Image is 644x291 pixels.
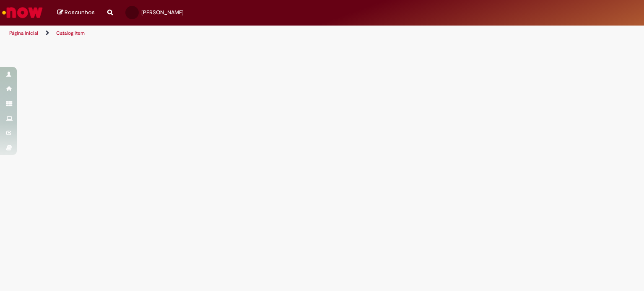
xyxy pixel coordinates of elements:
span: [PERSON_NAME] [141,9,184,16]
img: ServiceNow [1,4,44,21]
a: Página inicial [9,30,38,36]
ul: Trilhas de página [6,26,423,41]
a: Rascunhos [57,9,95,17]
a: Catalog Item [56,30,85,36]
span: Rascunhos [65,8,95,16]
